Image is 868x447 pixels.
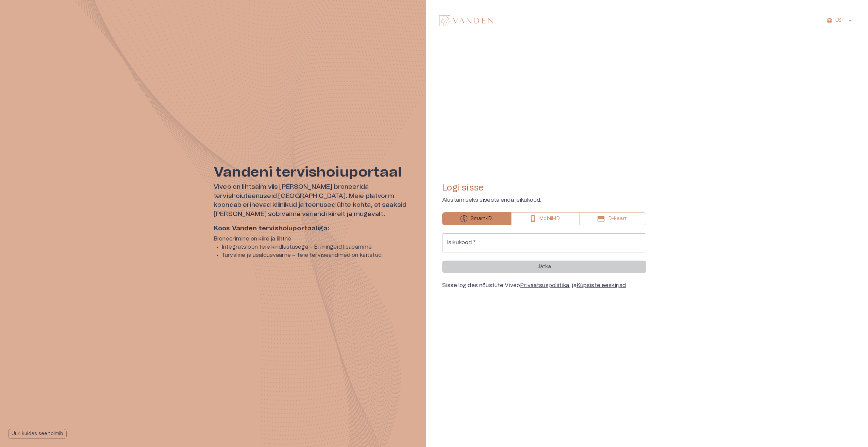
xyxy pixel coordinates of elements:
[815,416,868,435] iframe: Help widget launcher
[577,283,626,288] a: Küpsiste eeskirjad
[442,281,646,289] div: Sisse logides nõustute Viveo , ja
[8,429,67,439] button: Uuri kuidas see toimib
[439,15,493,26] img: Vanden logo
[825,16,854,26] button: EST
[470,215,492,222] p: Smart-ID
[12,430,63,437] p: Uuri kuidas see toimib
[442,182,646,193] h4: Logi sisse
[539,215,560,222] p: Mobiil-ID
[442,212,511,225] button: Smart-ID
[835,17,845,24] p: EST
[607,215,627,222] p: ID-kaart
[520,283,569,288] a: Privaatsuspoliitika
[442,196,646,204] p: Alustamiseks sisesta enda isikukood.
[579,212,646,225] button: ID-kaart
[511,212,579,225] button: Mobiil-ID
